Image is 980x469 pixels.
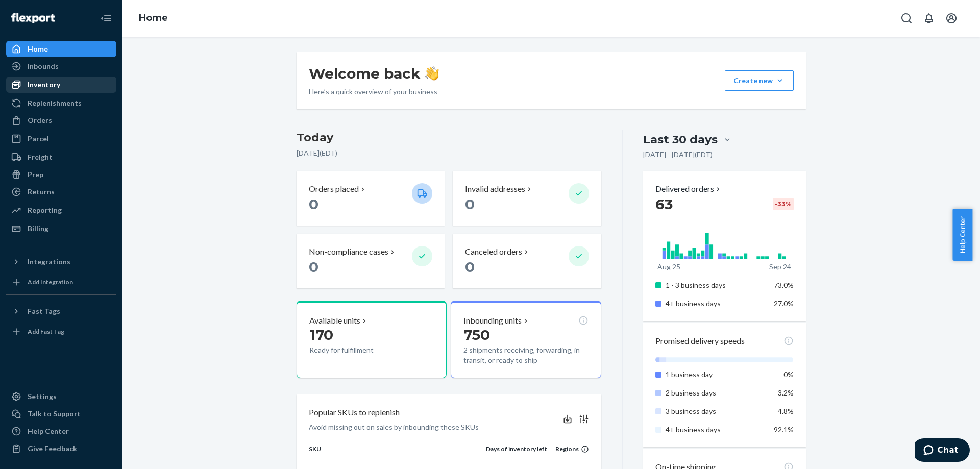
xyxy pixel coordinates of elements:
[666,299,766,309] p: 4+ business days
[451,301,601,378] button: Inbounding units7502 shipments receiving, forwarding, in transit, or ready to ship
[725,70,794,91] button: Create new
[6,58,116,75] a: Inbounds
[666,280,766,290] p: 1 - 3 business days
[547,445,589,453] div: Regions
[453,171,601,226] button: Invalid addresses 0
[774,425,794,434] span: 92.1%
[28,409,81,419] div: Talk to Support
[28,80,60,90] div: Inventory
[6,166,116,183] a: Prep
[309,345,404,355] p: Ready for fulfillment
[465,258,475,276] span: 0
[6,131,116,147] a: Parcel
[309,246,388,258] p: Non-compliance cases
[28,187,55,197] div: Returns
[309,195,318,213] span: 0
[28,205,62,215] div: Reporting
[28,443,77,454] div: Give Feedback
[28,278,73,286] div: Add Integration
[309,258,318,276] span: 0
[28,44,48,54] div: Home
[919,8,939,29] button: Open notifications
[774,299,794,308] span: 27.0%
[666,406,766,416] p: 3 business days
[28,115,52,126] div: Orders
[6,440,116,457] button: Give Feedback
[655,195,673,213] span: 63
[28,224,48,234] div: Billing
[297,130,601,146] h3: Today
[6,149,116,165] a: Freight
[463,315,522,327] p: Inbounding units
[28,327,64,336] div: Add Fast Tag
[465,183,525,195] p: Invalid addresses
[465,246,522,258] p: Canceled orders
[778,407,794,415] span: 4.8%
[643,132,718,147] div: Last 30 days
[28,169,43,180] div: Prep
[28,61,59,71] div: Inbounds
[915,438,970,464] iframe: Opens a widget where you can chat to one of our agents
[309,315,360,327] p: Available units
[11,13,55,23] img: Flexport logo
[465,195,475,213] span: 0
[28,98,82,108] div: Replenishments
[657,262,680,272] p: Aug 25
[96,8,116,29] button: Close Navigation
[309,87,439,97] p: Here’s a quick overview of your business
[28,152,53,162] div: Freight
[297,171,445,226] button: Orders placed 0
[6,303,116,319] button: Fast Tags
[309,326,333,343] span: 170
[6,202,116,218] a: Reporting
[463,345,588,365] p: 2 shipments receiving, forwarding, in transit, or ready to ship
[28,306,60,316] div: Fast Tags
[666,388,766,398] p: 2 business days
[6,406,116,422] button: Talk to Support
[28,426,69,436] div: Help Center
[6,388,116,405] a: Settings
[131,4,176,33] ol: breadcrumbs
[6,95,116,111] a: Replenishments
[309,407,400,418] p: Popular SKUs to replenish
[297,301,447,378] button: Available units170Ready for fulfillment
[643,150,713,160] p: [DATE] - [DATE] ( EDT )
[773,198,794,210] div: -33 %
[769,262,791,272] p: Sep 24
[139,12,168,23] a: Home
[453,234,601,288] button: Canceled orders 0
[309,422,479,432] p: Avoid missing out on sales by inbounding these SKUs
[655,183,722,195] button: Delivered orders
[297,234,445,288] button: Non-compliance cases 0
[666,369,766,380] p: 1 business day
[774,281,794,289] span: 73.0%
[783,370,794,379] span: 0%
[297,148,601,158] p: [DATE] ( EDT )
[6,274,116,290] a: Add Integration
[6,254,116,270] button: Integrations
[28,391,57,402] div: Settings
[6,220,116,237] a: Billing
[6,112,116,129] a: Orders
[952,209,972,261] button: Help Center
[6,41,116,57] a: Home
[6,184,116,200] a: Returns
[425,66,439,81] img: hand-wave emoji
[896,8,917,29] button: Open Search Box
[6,77,116,93] a: Inventory
[6,324,116,340] a: Add Fast Tag
[655,335,745,347] p: Promised delivery speeds
[778,388,794,397] span: 3.2%
[28,134,49,144] div: Parcel
[309,183,359,195] p: Orders placed
[309,64,439,83] h1: Welcome back
[486,445,547,462] th: Days of inventory left
[6,423,116,439] a: Help Center
[941,8,962,29] button: Open account menu
[463,326,490,343] span: 750
[309,445,486,462] th: SKU
[28,257,70,267] div: Integrations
